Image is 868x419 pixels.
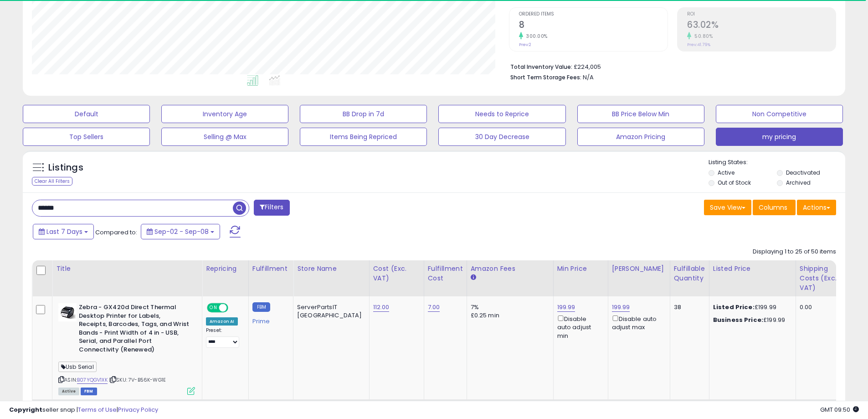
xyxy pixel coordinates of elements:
[612,264,666,274] div: [PERSON_NAME]
[786,169,820,176] label: Deactivated
[254,200,289,216] button: Filters
[713,316,763,324] b: Business Price:
[716,105,843,123] button: Non Competitive
[786,179,811,186] label: Archived
[300,128,427,146] button: Items Being Repriced
[161,105,288,123] button: Inventory Age
[612,314,663,331] div: Disable auto adjust max
[674,264,705,283] div: Fulfillable Quantity
[77,376,108,384] a: B07YQGV1XK
[510,73,581,81] b: Short Term Storage Fees:
[438,105,565,123] button: Needs to Reprice
[753,200,796,215] button: Columns
[438,128,565,146] button: 30 Day Decrease
[161,128,288,146] button: Selling @ Max
[78,405,117,414] a: Terms of Use
[704,200,751,215] button: Save View
[674,303,702,311] div: 38
[510,63,572,71] b: Total Inventory Value:
[471,274,476,282] small: Amazon Fees.
[428,303,440,312] a: 7.00
[227,304,241,312] span: OFF
[9,405,42,414] strong: Copyright
[820,405,859,414] span: 2025-09-16 09:50 GMT
[687,12,836,17] span: ROI
[557,314,601,340] div: Disable auto adjust min
[800,264,847,293] div: Shipping Costs (Exc. VAT)
[691,33,713,40] small: 50.80%
[713,303,755,311] b: Listed Price:
[56,264,198,274] div: Title
[557,303,575,312] a: 199.99
[373,303,390,312] a: 112.00
[154,227,209,236] span: Sep-02 - Sep-08
[300,105,427,123] button: BB Drop in 7d
[141,224,220,239] button: Sep-02 - Sep-08
[713,303,789,311] div: £199.99
[58,362,97,372] span: Usb Serial
[58,303,77,321] img: 31yHDwaZpvL._SL40_.jpg
[557,264,604,274] div: Min Price
[583,73,594,82] span: N/A
[373,264,420,283] div: Cost (Exc. VAT)
[718,179,751,186] label: Out of Stock
[206,327,241,348] div: Preset:
[471,311,546,320] div: £0.25 min
[577,128,704,146] button: Amazon Pricing
[471,264,550,274] div: Amazon Fees
[800,303,843,311] div: 0.00
[58,388,79,395] span: All listings currently available for purchase on Amazon
[713,316,789,324] div: £199.99
[523,33,548,40] small: 300.00%
[9,406,158,414] div: seller snap | |
[32,177,72,186] div: Clear All Filters
[577,105,704,123] button: BB Price Below Min
[718,169,734,176] label: Active
[687,42,710,47] small: Prev: 41.79%
[79,303,190,356] b: Zebra - GX420d Direct Thermal Desktop Printer for Labels, Receipts, Barcodes, Tags, and Wrist Ban...
[206,317,238,326] div: Amazon AI
[48,161,83,174] h5: Listings
[23,128,150,146] button: Top Sellers
[471,303,546,311] div: 7%
[252,314,286,325] div: Prime
[23,105,150,123] button: Default
[208,304,219,312] span: ON
[206,264,245,274] div: Repricing
[612,303,630,312] a: 199.99
[33,224,94,239] button: Last 7 Days
[95,228,137,237] span: Compared to:
[519,20,668,32] h2: 8
[753,248,836,256] div: Displaying 1 to 25 of 50 items
[510,61,829,72] li: £224,005
[519,12,668,17] span: Ordered Items
[709,158,845,167] p: Listing States:
[118,405,158,414] a: Privacy Policy
[81,388,97,395] span: FBM
[297,303,362,320] div: ServerPartsIT [GEOGRAPHIC_DATA]
[297,264,365,274] div: Store Name
[687,20,836,32] h2: 63.02%
[428,264,463,283] div: Fulfillment Cost
[252,302,270,312] small: FBM
[716,128,843,146] button: my pricing
[46,227,82,236] span: Last 7 Days
[759,203,787,212] span: Columns
[713,264,792,274] div: Listed Price
[109,376,166,383] span: | SKU: 7V-B56K-WG1E
[519,42,531,47] small: Prev: 2
[252,264,289,274] div: Fulfillment
[797,200,836,215] button: Actions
